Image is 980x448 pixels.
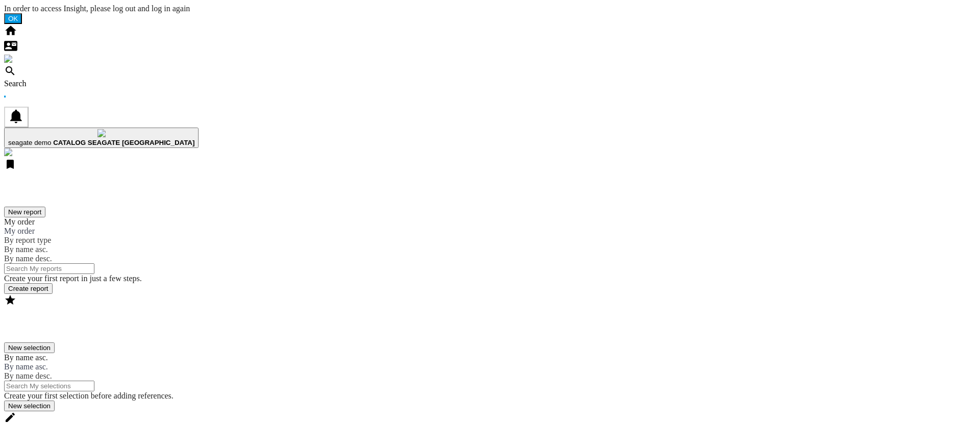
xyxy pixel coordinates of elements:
[4,227,976,236] div: My order
[4,79,976,88] div: Search
[4,217,976,227] div: My order
[4,24,976,39] div: Home
[4,353,976,362] div: By name asc.
[4,254,976,263] div: By name desc.
[4,263,94,274] input: Search My reports
[4,362,976,371] div: By name asc.
[97,129,106,137] img: profile.jpg
[4,381,94,391] input: Search My selections
[4,183,976,196] h2: My reports
[4,107,29,128] button: 0 notification
[4,4,976,13] div: In order to access Insight, please log out and log in again
[4,55,976,65] div: Alerts
[4,342,55,353] button: New selection
[4,318,976,332] h2: My selections
[4,371,976,381] div: By name desc.
[4,391,174,400] span: Create your first selection before adding references.
[53,139,194,146] b: CATALOG SEAGATE [GEOGRAPHIC_DATA]
[4,245,976,254] div: By name asc.
[4,149,12,158] a: Open Wiser website
[4,148,12,156] img: wiser-w-icon-blue.png
[4,401,55,411] button: New selection
[4,13,22,24] button: OK
[4,207,45,217] button: New report
[4,436,976,445] h4: Create report
[4,55,12,63] img: alerts-logo.svg
[4,283,53,294] button: Create report
[4,274,142,283] span: Create your first report in just a few steps.
[8,139,51,146] span: seagate demo
[4,39,976,55] div: Contact us
[4,236,976,245] div: By report type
